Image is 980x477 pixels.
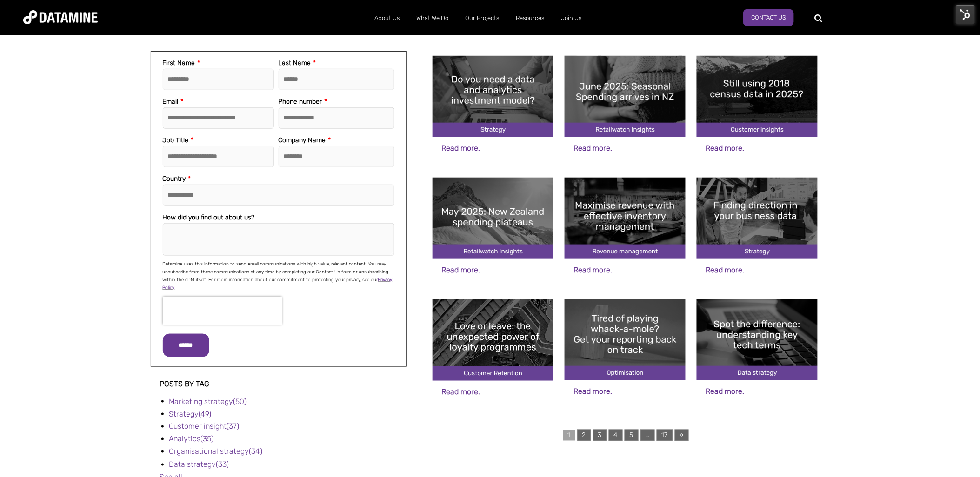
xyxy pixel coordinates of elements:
[563,430,575,441] a: 1
[163,175,186,183] span: Country
[625,430,639,441] a: 5
[279,59,311,67] span: Last Name
[442,144,480,152] a: Read more.
[507,6,553,30] a: Resources
[706,387,745,396] a: Read more.
[609,430,623,441] a: 4
[593,430,607,441] a: 3
[163,59,195,67] span: First Name
[163,277,393,291] a: Privacy Policy
[640,430,655,441] a: ...
[366,6,408,30] a: About Us
[169,410,212,418] a: Strategy(49)
[169,397,247,406] a: Marketing strategy(50)
[279,136,326,144] span: Company Name
[163,213,255,221] span: How did you find out about us?
[442,387,480,396] a: Read more.
[574,387,613,396] a: Read more.
[199,410,212,418] span: (49)
[442,265,480,274] a: Read more.
[163,297,282,325] iframe: reCAPTCHA
[574,265,613,274] a: Read more.
[743,9,794,26] a: Contact Us
[553,6,590,30] a: Join Us
[216,460,229,469] span: (33)
[408,6,457,30] a: What We Do
[169,435,214,444] a: Analytics(35)
[574,144,613,152] a: Read more.
[227,422,240,431] span: (37)
[249,447,263,456] span: (34)
[233,397,247,406] span: (50)
[657,430,673,441] a: 17
[706,265,745,274] a: Read more.
[151,369,188,378] span: Post listing
[160,380,420,388] h3: Posts by Tag
[279,98,322,106] span: Phone number
[163,98,179,106] span: Email
[169,422,240,431] a: Customer insight(37)
[956,5,975,24] img: HubSpot Tools Menu Toggle
[163,260,394,292] p: Datamine uses this information to send email communications with high value, relevant content. Yo...
[706,144,745,152] a: Read more.
[23,10,98,24] img: Datamine
[163,136,189,144] span: Job Title
[457,6,507,30] a: Our Projects
[169,447,263,456] a: Organisational strategy(34)
[201,435,214,444] span: (35)
[169,460,229,469] a: Data strategy(33)
[577,430,591,441] a: 2
[675,430,689,441] a: »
